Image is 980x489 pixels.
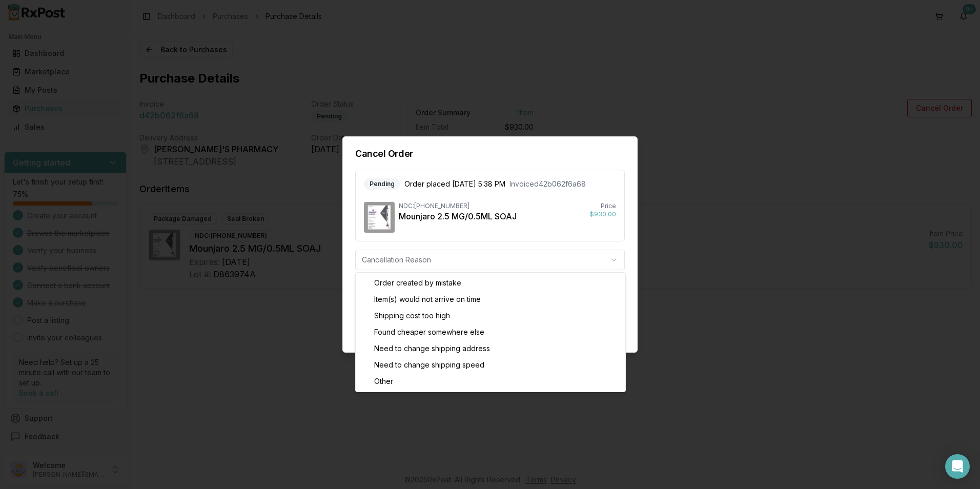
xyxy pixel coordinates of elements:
span: Order created by mistake [374,278,461,288]
span: Item(s) would not arrive on time [374,294,481,304]
span: Need to change shipping speed [374,360,484,370]
span: Found cheaper somewhere else [374,327,484,337]
span: Need to change shipping address [374,343,490,354]
span: Other [374,376,393,386]
span: Shipping cost too high [374,311,450,321]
